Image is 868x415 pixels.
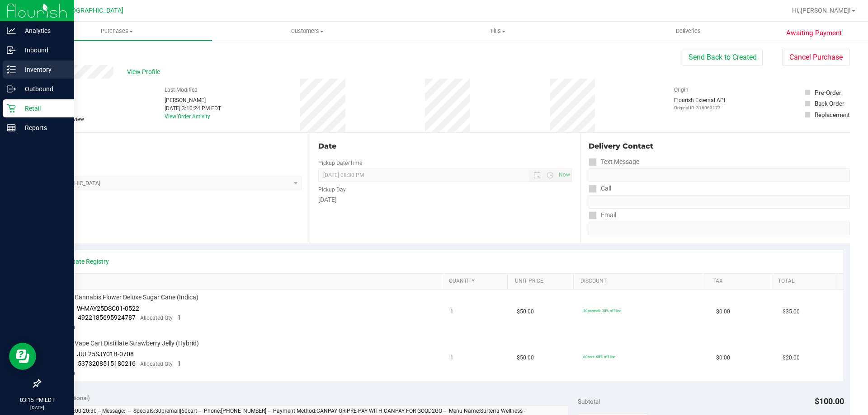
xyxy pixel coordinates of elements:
[674,96,725,111] div: Flourish External API
[61,7,123,14] span: [GEOGRAPHIC_DATA]
[589,182,611,195] label: Call
[140,315,173,321] span: Allocated Qty
[815,396,844,406] span: $100.00
[664,27,713,35] span: Deliveries
[22,22,212,41] a: Purchases
[450,354,453,362] span: 1
[16,84,70,94] p: Outbound
[712,278,768,285] a: Tax
[578,398,600,405] span: Subtotal
[212,27,402,35] span: Customers
[583,354,615,359] span: 60cart: 60% off line
[589,168,850,182] input: Format: (999) 999-9999
[716,354,730,362] span: $0.00
[318,159,362,167] label: Pickup Date/Time
[16,122,70,133] p: Reports
[683,49,763,66] button: Send Back to Created
[16,45,70,56] p: Inbound
[7,84,16,93] inline-svg: Outbound
[177,360,181,367] span: 1
[318,186,346,194] label: Pickup Day
[4,396,70,404] p: 03:15 PM EDT
[7,123,16,132] inline-svg: Reports
[318,195,571,205] div: [DATE]
[4,404,70,411] p: [DATE]
[815,88,841,97] div: Pre-Order
[815,110,849,119] div: Replacement
[55,257,109,266] a: View State Registry
[403,27,592,35] span: Tills
[53,278,438,285] a: SKU
[517,354,534,362] span: $50.00
[674,86,689,94] label: Origin
[7,26,16,35] inline-svg: Analytics
[782,49,850,66] button: Cancel Purchase
[165,104,221,112] div: [DATE] 3:10:24 PM EDT
[7,46,16,55] inline-svg: Inbound
[52,339,199,348] span: FT 0.5g Vape Cart Distillate Strawberry Jelly (Hybrid)
[22,27,212,35] span: Purchases
[9,343,36,370] iframe: Resource center
[52,293,198,302] span: FT 3.5g Cannabis Flower Deluxe Sugar Cane (Indica)
[165,113,210,120] a: View Order Activity
[16,25,70,36] p: Analytics
[16,103,70,114] p: Retail
[77,305,139,312] span: W-MAY25DSC01-0522
[515,278,570,285] a: Unit Price
[449,278,504,285] a: Quantity
[583,308,621,313] span: 30premall: 30% off line
[318,141,571,152] div: Date
[593,22,783,41] a: Deliveries
[589,155,639,168] label: Text Message
[517,308,534,316] span: $50.00
[589,209,616,222] label: Email
[783,308,800,316] span: $35.00
[78,360,136,367] span: 5373208515180216
[402,22,593,41] a: Tills
[78,314,136,321] span: 4922185695924787
[7,104,16,113] inline-svg: Retail
[580,278,702,285] a: Discount
[815,99,844,108] div: Back Order
[7,65,16,74] inline-svg: Inventory
[177,314,181,321] span: 1
[16,64,70,75] p: Inventory
[783,354,800,362] span: $20.00
[450,308,453,316] span: 1
[40,141,302,152] div: Location
[127,67,163,77] span: View Profile
[716,308,730,316] span: $0.00
[212,22,402,41] a: Customers
[589,195,850,209] input: Format: (999) 999-9999
[674,104,725,111] p: Original ID: 316063177
[77,350,134,358] span: JUL25SJY01B-0708
[792,7,851,14] span: Hi, [PERSON_NAME]!
[589,141,850,152] div: Delivery Contact
[778,278,833,285] a: Total
[165,86,198,94] label: Last Modified
[165,96,221,104] div: [PERSON_NAME]
[786,28,842,38] span: Awaiting Payment
[140,361,173,367] span: Allocated Qty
